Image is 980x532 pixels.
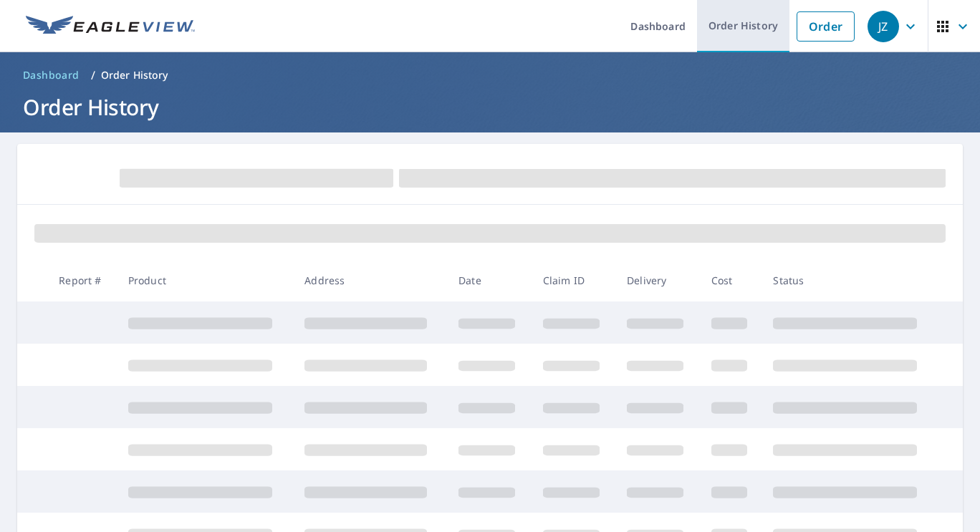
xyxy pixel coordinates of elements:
[101,68,168,82] p: Order History
[532,259,616,301] th: Claim ID
[91,67,95,84] li: /
[447,259,532,301] th: Date
[868,11,899,42] div: JZ
[23,68,80,82] span: Dashboard
[17,64,963,87] nav: breadcrumb
[117,259,294,301] th: Product
[762,259,938,301] th: Status
[47,259,117,301] th: Report #
[17,64,85,87] a: Dashboard
[700,259,762,301] th: Cost
[17,92,963,122] h1: Order History
[293,259,447,301] th: Address
[797,11,855,42] a: Order
[26,16,195,37] img: EV Logo
[615,259,700,301] th: Delivery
